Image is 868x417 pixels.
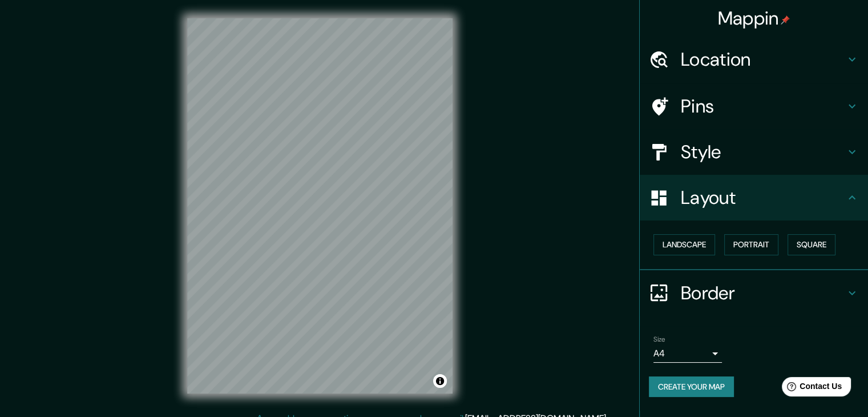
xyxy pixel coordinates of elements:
[718,7,790,30] h4: Mappin
[649,376,734,398] button: Create your map
[640,83,868,129] div: Pins
[781,15,790,25] img: pin-icon.png
[640,129,868,175] div: Style
[187,18,453,394] canvas: Map
[640,175,868,220] div: Layout
[640,270,868,316] div: Border
[433,374,447,388] button: Toggle attribution
[681,282,845,304] h4: Border
[681,95,845,118] h4: Pins
[653,344,722,363] div: A4
[653,234,715,255] button: Landscape
[653,334,665,344] label: Size
[640,37,868,82] div: Location
[766,372,855,404] iframe: Help widget launcher
[724,234,778,255] button: Portrait
[681,141,845,163] h4: Style
[788,234,835,255] button: Square
[681,48,845,71] h4: Location
[681,186,845,209] h4: Layout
